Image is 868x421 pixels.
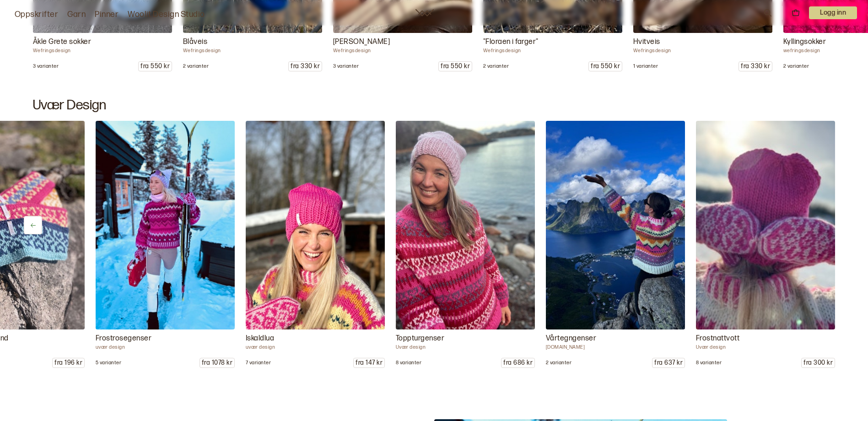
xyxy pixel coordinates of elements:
[633,48,772,54] p: Wefringsdesign
[53,358,84,367] p: fra 196 kr
[396,121,535,368] a: Uvær design Toppturgenser Toppturgenseren er en fargerik og fin genser som passer perfekt til din...
[696,333,835,344] p: Frostnattvott
[246,344,385,351] p: uvær design
[439,62,472,71] p: fra 550 kr
[200,358,234,367] p: fra 1078 kr
[483,63,509,70] p: 2 varianter
[633,63,658,70] p: 1 varianter
[696,360,722,366] p: 8 varianter
[33,37,172,48] p: Åkle Grete sokker
[809,6,857,19] button: User dropdown
[183,37,322,48] p: Blåveis
[739,62,772,71] p: fra 330 kr
[696,121,835,329] img: Uvær design Frostnattvott Frostnattvott er strikket i Drops Snow, et 1-tråd garn i 100% ull. Det ...
[652,358,685,367] p: fra 637 kr
[33,63,59,70] p: 3 varianter
[33,48,172,54] p: Wefringsdesign
[246,121,385,368] a: uvær design Iskaldlua Iskaldlua er en enkel og raskstrikket lue som passer perfekt for deg som er...
[183,48,322,54] p: Wefringsdesign
[696,121,835,368] a: Uvær design Frostnattvott Frostnattvott er strikket i Drops Snow, et 1-tråd garn i 100% ull. Det ...
[546,360,571,366] p: 2 varianter
[546,121,685,329] img: uvær.design Vårtegngenser Vårtegngenseren strikkes med Drops Snow. Et tykt og varmt garn av 100% ...
[96,121,235,329] img: uvær design Frosegenser OBS! Alle genserne på bildene er strikket i Drops Snow, annen garninfo er...
[546,121,685,368] a: uvær.design Vårtegngenser Vårtegngenseren strikkes med Drops Snow. Et tykt og varmt garn av 100% ...
[333,48,472,54] p: Wefringsdesign
[128,8,205,21] a: Woolit Design Studio
[67,8,86,21] a: Garn
[33,97,835,113] h2: Uvær Design
[333,37,472,48] p: [PERSON_NAME]
[139,62,172,71] p: fra 550 kr
[396,121,535,329] img: Uvær design Toppturgenser Toppturgenseren er en fargerik og fin genser som passer perfekt til din...
[333,63,359,70] p: 3 varianter
[501,358,534,367] p: fra 686 kr
[96,344,235,351] p: uvær design
[396,333,535,344] p: Toppturgenser
[95,8,119,21] a: Pinner
[396,360,421,366] p: 8 varianter
[546,333,685,344] p: Vårtegngenser
[289,62,322,71] p: fra 330 kr
[483,48,622,54] p: Wefringsdesign
[802,358,835,367] p: fra 300 kr
[96,333,235,344] p: Frostrosegenser
[546,344,685,351] p: [DOMAIN_NAME]
[183,63,209,70] p: 2 varianter
[96,121,235,368] a: uvær design Frosegenser OBS! Alle genserne på bildene er strikket i Drops Snow, annen garninfo er...
[396,344,535,351] p: Uvær design
[696,344,835,351] p: Uvær design
[246,360,271,366] p: 7 varianter
[354,358,384,367] p: fra 147 kr
[96,360,121,366] p: 5 varianter
[415,9,434,16] a: Woolit
[246,333,385,344] p: Iskaldlua
[783,63,809,70] p: 2 varianter
[246,121,385,329] img: uvær design Iskaldlua Iskaldlua er en enkel og raskstrikket lue som passer perfekt for deg som er...
[633,37,772,48] p: Hvitveis
[589,62,622,71] p: fra 550 kr
[483,37,622,48] p: "Floraen i farger"
[809,6,857,19] p: Logg inn
[15,8,58,21] a: Oppskrifter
